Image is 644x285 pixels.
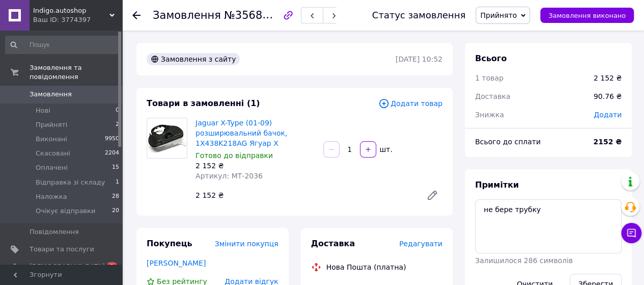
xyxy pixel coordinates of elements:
a: [PERSON_NAME] [147,259,206,267]
button: Замовлення виконано [540,8,634,23]
span: Замовлення виконано [548,12,626,19]
span: Додати [594,111,622,119]
div: Нова Пошта (платна) [324,262,409,272]
span: Товари в замовленні (1) [147,98,260,108]
span: Всього до сплати [475,138,541,146]
span: 15 [112,163,119,172]
div: 2 152 ₴ [594,73,622,83]
button: Чат з покупцем [621,223,641,243]
span: Прийнято [480,11,517,19]
span: Примітки [475,180,519,190]
span: Нові [36,106,50,115]
div: 2 152 ₴ [191,188,418,202]
span: 28 [112,192,119,201]
span: Прийняті [36,120,67,129]
a: Jaguar X-Type (01-09) розширювальний бачок, 1X438K218AG Ягуар Х [195,119,287,147]
div: Статус замовлення [372,10,466,20]
span: Покупець [147,239,192,248]
span: Змінити покупця [215,240,278,248]
span: Замовлення та повідомлення [30,63,122,82]
span: Знижка [475,111,504,119]
div: Замовлення з сайту [147,53,240,65]
span: 1 товар [475,74,503,82]
span: Готово до відправки [195,151,273,160]
div: Ваш ID: 3774397 [33,15,122,24]
time: [DATE] 10:52 [396,55,442,63]
input: Пошук [5,36,120,54]
textarea: не бере трубку [475,199,622,253]
span: Всього [475,54,507,63]
span: 0 [116,106,119,115]
span: Замовлення [153,9,221,21]
span: Доставка [475,92,510,100]
span: Доставка [311,239,355,248]
span: Артикул: МТ-2036 [195,172,263,180]
div: 2 152 ₴ [195,161,315,171]
span: Додати товар [378,98,442,109]
span: Товари та послуги [30,245,94,254]
span: №356837751 [224,9,296,21]
span: Indigo.autoshop [33,6,109,15]
span: Залишилося 286 символів [475,256,573,265]
span: Виконані [36,135,67,144]
span: Повідомлення [30,227,79,237]
span: Наложка [36,192,67,201]
a: Редагувати [422,185,442,205]
b: 2152 ₴ [593,138,622,146]
span: Очікує відправки [36,206,95,216]
span: [DEMOGRAPHIC_DATA] [30,262,105,271]
span: Редагувати [399,240,442,248]
span: Скасовані [36,149,70,158]
div: Повернутися назад [132,10,141,20]
span: Оплачені [36,163,68,172]
span: 9950 [105,135,119,144]
span: 20 [112,206,119,216]
span: 1 [116,178,119,187]
div: шт. [377,144,394,154]
div: 90.76 ₴ [587,85,628,108]
span: Відправка зі складу [36,178,105,187]
span: 1 [107,262,117,271]
span: Замовлення [30,90,72,99]
span: 2 [116,120,119,129]
span: 2204 [105,149,119,158]
img: Jaguar X-Type (01-09) розширювальний бачок, 1X438K218AG Ягуар Х [147,123,187,153]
